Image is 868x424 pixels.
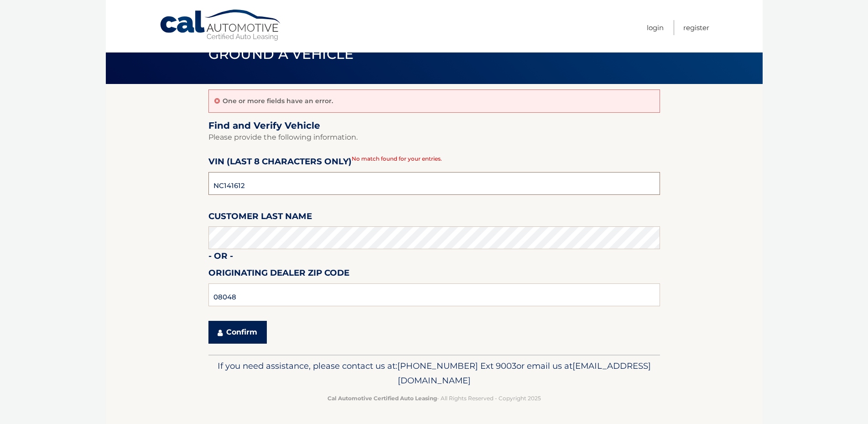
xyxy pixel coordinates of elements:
strong: Cal Automotive Certified Auto Leasing [327,395,437,402]
span: [EMAIL_ADDRESS][DOMAIN_NAME] [398,361,651,386]
span: Ground a Vehicle [208,46,354,63]
p: Please provide the following information. [208,131,660,144]
button: Confirm [208,321,267,344]
span: [PHONE_NUMBER] Ext 9003 [397,361,516,371]
a: Login [647,20,664,35]
label: - or - [208,249,233,266]
p: One or more fields have an error. [223,97,333,105]
label: Customer Last Name [208,209,312,226]
a: Cal Automotive [159,9,282,42]
p: If you need assistance, please contact us at: or email us at [214,359,654,388]
span: No match found for your entries. [352,155,442,162]
a: Register [683,20,709,35]
h2: Find and Verify Vehicle [208,120,660,131]
label: Originating Dealer Zip Code [208,266,349,283]
label: VIN (last 8 characters only) [208,155,352,172]
p: - All Rights Reserved - Copyright 2025 [214,393,654,403]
